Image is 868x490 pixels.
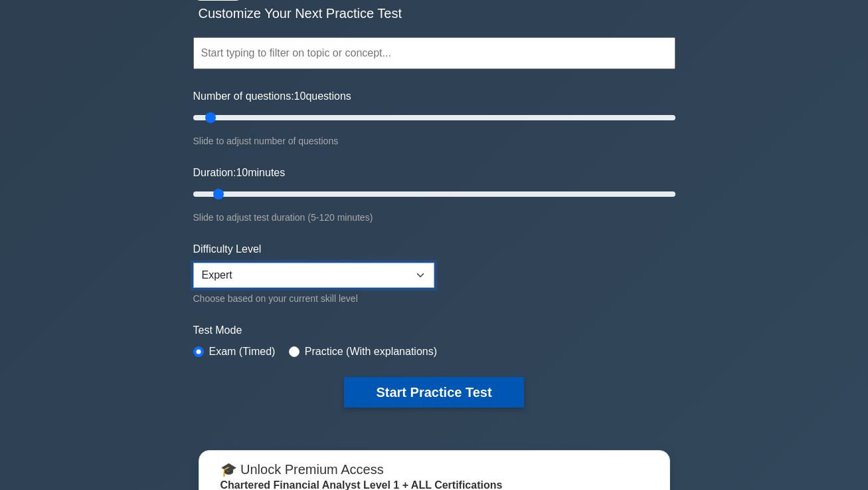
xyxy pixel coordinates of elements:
[193,209,675,225] div: Slide to adjust test duration (5-120 minutes)
[193,322,675,338] label: Test Mode
[344,377,523,408] button: Start Practice Test
[193,241,262,257] label: Difficulty Level
[193,37,675,69] input: Start typing to filter on topic or concept...
[193,133,675,149] div: Slide to adjust number of questions
[305,344,437,360] label: Practice (With explanations)
[294,90,306,102] span: 10
[209,344,276,360] label: Exam (Timed)
[193,88,351,104] label: Number of questions: questions
[193,291,434,306] div: Choose based on your current skill level
[193,165,286,181] label: Duration: minutes
[236,167,248,178] span: 10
